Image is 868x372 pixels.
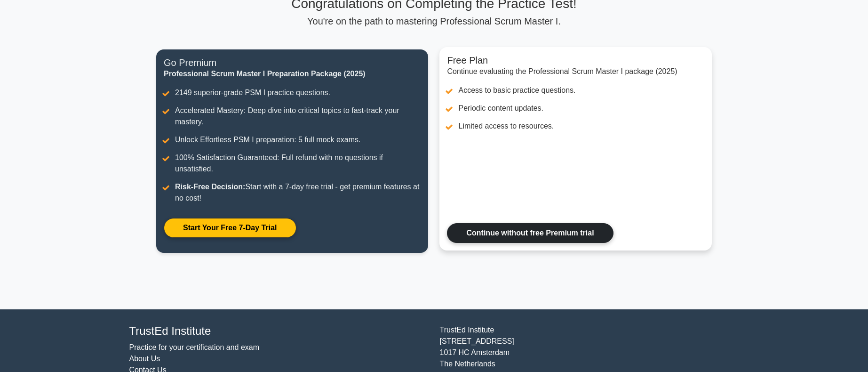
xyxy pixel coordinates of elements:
[129,343,260,351] a: Practice for your certification and exam
[447,223,613,243] a: Continue without free Premium trial
[129,355,160,363] a: About Us
[164,218,296,238] a: Start Your Free 7-Day Trial
[129,324,429,338] h4: TrustEd Institute
[156,16,712,27] p: You're on the path to mastering Professional Scrum Master I.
